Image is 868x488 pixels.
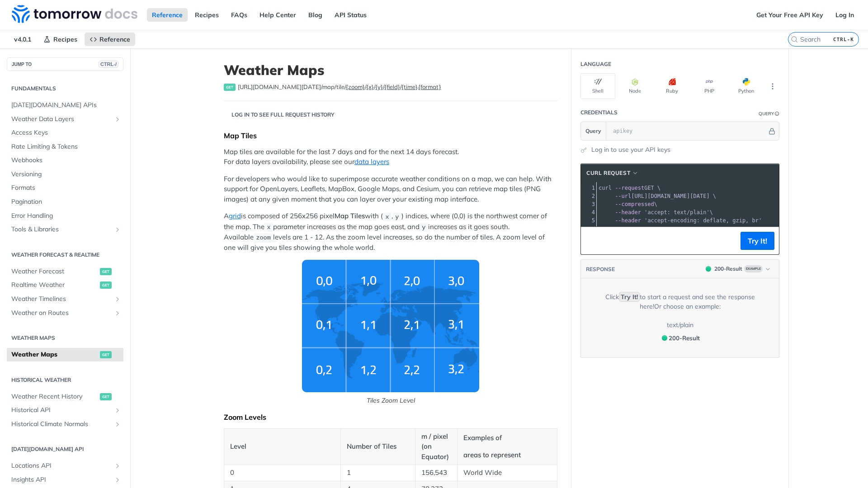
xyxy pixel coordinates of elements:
[7,251,123,259] h2: Weather Forecast & realtime
[7,292,123,306] a: Weather TimelinesShow subpages for Weather Timelines
[230,468,335,478] p: 0
[7,126,123,140] a: Access Keys
[692,73,726,99] button: PHP
[618,73,652,99] button: Node
[100,351,112,358] span: get
[585,234,598,248] button: Copy to clipboard
[7,265,123,278] a: Weather Forecastget
[775,112,779,116] i: Information
[662,335,667,341] span: 200
[114,296,121,303] button: Show subpages for Weather Timelines
[114,407,121,414] button: Show subpages for Historical API
[100,268,112,275] span: get
[114,476,121,483] button: Show subpages for Insights API
[224,131,557,140] div: Map Tiles
[669,334,700,342] span: 200 - Result
[7,168,123,181] a: Versioning
[421,468,451,478] p: 156,543
[11,142,121,151] span: Rate Limiting & Tokens
[585,127,601,135] span: Query
[463,450,551,460] p: areas to represent
[7,84,123,93] h2: Fundamentals
[114,116,121,123] button: Show subpages for Weather Data Layers
[667,320,693,330] div: text/plain
[255,8,301,22] a: Help Center
[11,420,112,429] span: Historical Climate Normals
[615,201,654,207] span: --compressed
[114,310,121,317] button: Show subpages for Weather on Routes
[7,209,123,223] a: Error Handling
[330,8,372,22] a: API Status
[7,113,123,126] a: Weather Data LayersShow subpages for Weather Data Layers
[7,390,123,404] a: Weather Recent Historyget
[190,8,224,22] a: Recipes
[581,192,596,200] div: 2
[7,140,123,154] a: Rate Limiting & Tokens
[594,292,765,311] div: Click to start a request and see the response here! Or choose an example:
[7,306,123,320] a: Weather on RoutesShow subpages for Weather on Routes
[11,156,121,165] span: Webhooks
[114,462,121,469] button: Show subpages for Locations API
[375,83,383,90] label: {y}
[224,211,557,253] p: A is composed of 256x256 pixel with ( , ) indices, where (0,0) is the northwest corner of the map...
[581,216,596,225] div: 5
[586,169,630,177] span: cURL Request
[830,8,859,22] a: Log In
[224,260,557,405] span: Tiles Zoom Level
[759,110,774,117] div: Query
[224,84,236,91] span: get
[11,128,121,137] span: Access Keys
[7,376,123,384] h2: Historical Weather
[224,111,335,119] div: Log in to see full request history
[7,154,123,167] a: Webhooks
[701,264,774,273] button: 200200-ResultExample
[751,8,828,22] a: Get Your Free API Key
[7,181,123,195] a: Formats
[421,432,451,462] p: m / pixel (on Equator)
[114,421,121,428] button: Show subpages for Historical Climate Normals
[224,396,557,405] p: Tiles Zoom Level
[644,217,762,224] span: 'accept-encoding: deflate, gzip, br'
[11,281,98,290] span: Realtime Weather
[385,213,389,220] span: x
[11,101,121,110] span: [DATE][DOMAIN_NAME] APIs
[7,445,123,453] h2: [DATE][DOMAIN_NAME] API
[615,209,641,216] span: --header
[303,8,327,22] a: Blog
[591,145,670,155] a: Log in to use your API keys
[11,392,98,401] span: Weather Recent History
[11,475,112,484] span: Insights API
[580,108,618,117] div: Credentials
[7,99,123,112] a: [DATE][DOMAIN_NAME] APIs
[744,265,763,272] span: Example
[224,147,557,167] p: Map tiles are available for the last 7 days and for the next 14 days forecast. For data layers av...
[38,33,82,46] a: Recipes
[7,404,123,417] a: Historical APIShow subpages for Historical API
[599,185,612,191] span: curl
[7,57,123,71] button: JUMP TOCTRL-/
[230,441,335,452] p: Level
[585,265,615,274] button: RESPONSE
[729,73,764,99] button: Python
[741,232,774,250] button: Try It!
[224,62,557,78] h1: Weather Maps
[599,185,660,191] span: GET \
[769,82,777,90] svg: More ellipsis
[9,33,36,46] span: v4.0.1
[85,33,135,46] a: Reference
[11,115,112,124] span: Weather Data Layers
[12,5,137,23] img: Tomorrow.io Weather API Docs
[580,73,615,99] button: Shell
[599,193,716,199] span: [URL][DOMAIN_NAME][DATE] \
[11,309,112,318] span: Weather on Routes
[11,267,98,276] span: Weather Forecast
[354,157,389,166] a: data layers
[11,350,98,359] span: Weather Maps
[384,83,400,90] label: {field}
[599,201,657,207] span: \
[7,473,123,487] a: Insights APIShow subpages for Insights API
[767,127,777,136] button: Hide
[53,35,77,43] span: Recipes
[581,208,596,216] div: 4
[100,282,112,289] span: get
